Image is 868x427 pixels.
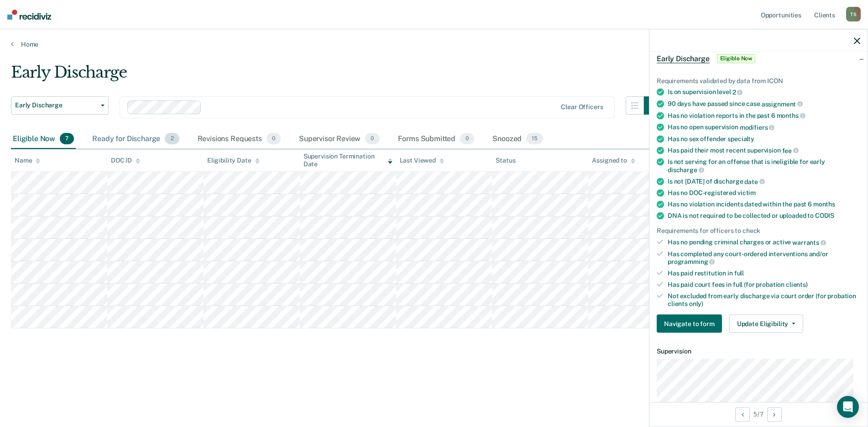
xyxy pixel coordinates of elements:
[668,280,860,288] div: Has paid court fees in full (for probation
[400,157,444,164] div: Last Viewed
[657,315,722,333] button: Navigate to form
[668,200,860,208] div: Has no violation incidents dated within the past 6
[90,129,181,149] div: Ready for Discharge
[15,157,40,164] div: Name
[668,100,860,108] div: 90 days have passed since case
[460,133,474,145] span: 0
[165,133,179,145] span: 2
[815,212,834,219] span: CODIS
[668,238,860,247] div: Has no pending criminal charges or active
[762,100,803,107] span: assignment
[767,407,782,422] button: Next Opportunity
[657,77,860,84] div: Requirements validated by data from ICON
[735,407,750,422] button: Previous Opportunity
[727,135,754,142] span: specialty
[15,101,97,109] span: Early Discharge
[740,123,775,131] span: modifiers
[782,147,799,154] span: fee
[11,63,662,89] div: Early Discharge
[837,396,859,418] div: Open Intercom Messenger
[792,238,826,246] span: warrants
[846,7,861,21] div: T S
[657,315,726,333] a: Navigate to form link
[396,129,476,149] div: Forms Submitted
[668,111,860,120] div: Has no violation reports in the past 6
[668,146,860,154] div: Has paid their most recent supervision
[491,129,545,149] div: Snoozed
[813,200,835,208] span: months
[657,348,860,355] dt: Supervision
[649,44,868,73] div: Early DischargeEligible Now
[744,178,764,185] span: date
[196,129,282,149] div: Revisions Requests
[60,133,74,145] span: 7
[657,227,860,235] div: Requirements for officers to check
[668,88,860,96] div: Is on supervision level
[777,112,805,119] span: months
[657,54,710,63] span: Early Discharge
[717,54,756,63] span: Eligible Now
[786,280,808,288] span: clients)
[732,89,743,96] span: 2
[668,166,704,173] span: discharge
[668,177,860,185] div: Is not [DATE] of discharge
[668,292,860,307] div: Not excluded from early discharge via court order (for probation clients
[737,189,756,196] span: victim
[592,157,635,164] div: Assigned to
[668,189,860,197] div: Has no DOC-registered
[668,212,860,220] div: DNA is not required to be collected or uploaded to
[649,402,868,426] div: 5 / 7
[668,250,860,265] div: Has completed any court-ordered interventions and/or
[11,129,76,149] div: Eligible Now
[689,300,703,307] span: only)
[11,40,857,48] a: Home
[297,129,382,149] div: Supervisor Review
[668,158,860,174] div: Is not serving for an offense that is ineligible for early
[734,269,744,277] span: full
[7,10,51,20] img: Recidiviz
[668,123,860,132] div: Has no open supervision
[207,157,260,164] div: Eligibility Date
[668,258,715,265] span: programming
[267,133,281,145] span: 0
[668,269,860,277] div: Has paid restitution in
[668,135,860,142] div: Has no sex offender
[365,133,379,145] span: 0
[496,157,515,164] div: Status
[729,315,803,333] button: Update Eligibility
[526,133,543,145] span: 15
[303,153,392,168] div: Supervision Termination Date
[111,157,140,164] div: DOC ID
[561,103,603,111] div: Clear officers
